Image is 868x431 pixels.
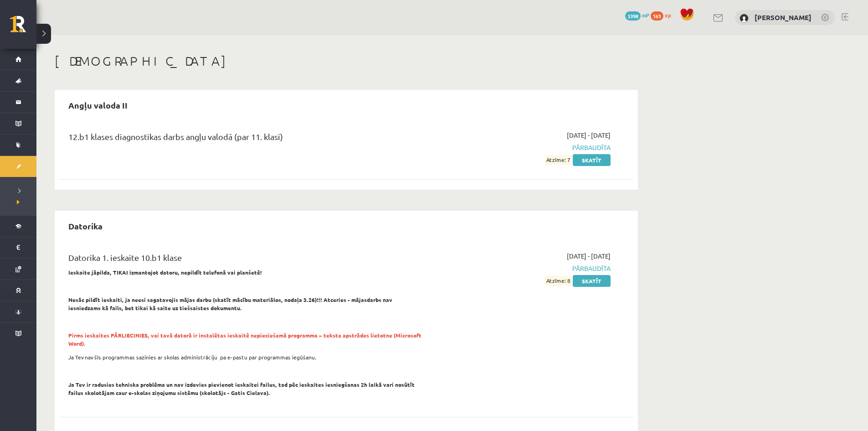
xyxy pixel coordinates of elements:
[625,11,641,21] span: 3398
[573,275,611,287] a: Skatīt
[651,11,675,19] a: 161 xp
[651,11,663,21] span: 161
[68,269,262,276] strong: Ieskaite jāpilda, TIKAI izmantojot datoru, nepildīt telefonā vai planšetē!
[68,251,425,268] div: Datorika 1. ieskaite 10.b1 klase
[740,14,749,23] img: Kristers Gerenovskis
[625,11,649,19] a: 3398 mP
[439,264,611,273] span: Pārbaudīta
[545,155,571,165] span: Atzīme: 7
[68,296,392,312] strong: Nesāc pildīt ieskaiti, ja neesi sagatavojis mājas darbu (skatīt mācību materiālos, nodaļa 3.26)!!...
[642,11,649,19] span: mP
[665,11,671,19] span: xp
[439,143,611,152] span: Pārbaudīta
[59,94,137,116] h2: Angļu valoda II
[567,130,611,140] span: [DATE] - [DATE]
[59,215,112,237] h2: Datorika
[545,276,571,286] span: Atzīme: 8
[68,332,421,347] strong: Pirms ieskaites PĀRLIECINIES, vai tavā datorā ir instalētas ieskaitē nepieciešamā programma – tek...
[755,13,812,22] a: [PERSON_NAME]
[68,381,415,396] strong: Ja Tev ir radusies tehniska problēma un nav izdevies pievienot ieskaitei failus, tad pēc ieskaite...
[567,251,611,261] span: [DATE] - [DATE]
[573,154,611,166] a: Skatīt
[68,353,425,361] p: Ja Tev nav šīs programmas sazinies ar skolas administrāciju pa e-pastu par programmas iegūšanu.
[10,16,36,39] a: Rīgas 1. Tālmācības vidusskola
[68,130,425,147] div: 12.b1 klases diagnostikas darbs angļu valodā (par 11. klasi)
[55,53,638,69] h1: [DEMOGRAPHIC_DATA]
